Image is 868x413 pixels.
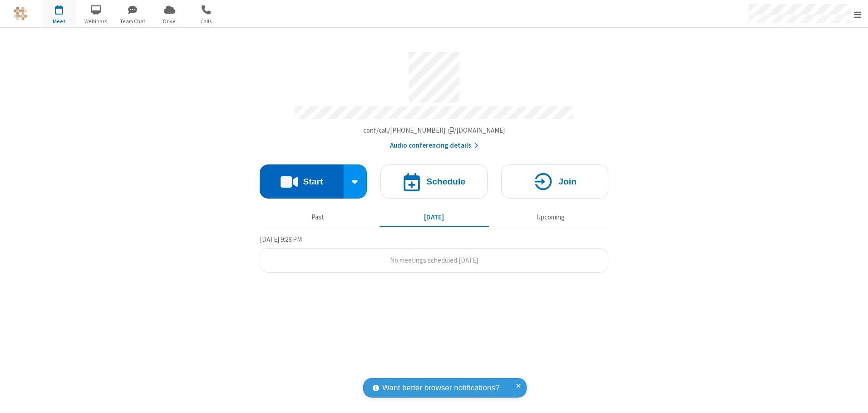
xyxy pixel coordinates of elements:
div: Start conference options [344,164,367,199]
span: Drive [153,17,187,25]
button: Past [263,209,373,226]
span: [DATE] 9:28 PM [260,235,302,244]
h4: Join [558,177,577,186]
button: Upcoming [496,209,605,226]
span: Webinars [79,17,113,25]
button: Copy my meeting room linkCopy my meeting room link [363,125,505,136]
button: [DATE] [380,209,489,226]
section: Account details [260,45,608,151]
button: Schedule [380,164,488,199]
span: No meetings scheduled [DATE] [390,256,478,264]
h4: Start [303,177,323,186]
span: Want better browser notifications? [382,382,499,394]
img: QA Selenium DO NOT DELETE OR CHANGE [14,7,27,20]
span: Copy my meeting room link [363,126,505,134]
button: Audio conferencing details [390,140,478,151]
span: Calls [189,17,223,25]
span: Team Chat [116,17,150,25]
h4: Schedule [426,177,465,186]
button: Start [260,164,344,199]
span: Meet [42,17,76,25]
section: Today's Meetings [260,234,608,273]
button: Join [501,164,608,199]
